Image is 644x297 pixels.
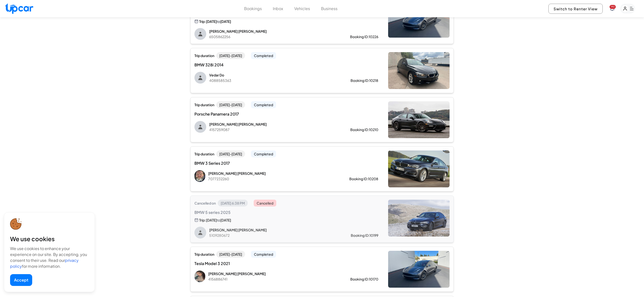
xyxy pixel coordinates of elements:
[194,252,214,257] span: Trip duration
[10,235,89,243] div: We use cookies
[209,227,335,232] p: [PERSON_NAME] [PERSON_NAME]
[5,3,33,14] img: Upcar Logo
[388,1,450,38] img: Tesla Model 3 2021
[194,151,214,156] span: Trip duration
[251,251,276,258] span: Completed
[209,127,335,132] p: 4157259087
[209,34,334,39] p: 6505862256
[208,277,335,282] p: 4156886741
[208,271,335,276] p: [PERSON_NAME] [PERSON_NAME]
[350,127,378,132] div: Booking ID: 10210
[194,62,295,68] span: BMW 328i 2014
[194,53,214,58] span: Trip duration
[208,176,334,181] p: 7077232260
[610,5,616,9] span: You have new notifications
[194,201,216,206] span: Cancelled on
[251,150,276,157] span: Completed
[216,52,245,59] span: [DATE] - [DATE]
[251,101,276,108] span: Completed
[216,101,245,108] span: [DATE] - [DATE]
[273,6,283,12] button: Inbox
[194,170,205,182] img: James Brookins
[10,274,32,286] button: Accept
[209,73,335,77] p: Vedar Do
[208,171,334,176] p: [PERSON_NAME] [PERSON_NAME]
[217,19,220,24] span: to
[209,233,335,238] p: 5109280672
[10,246,89,269] div: We use cookies to enhance your experience on our site. By accepting, you consent to their use. Re...
[218,200,248,207] span: [DATE] 6:38 PM
[254,200,276,207] span: Cancelled
[388,101,450,138] img: Porsche Panamera 2017
[216,150,245,157] span: [DATE] - [DATE]
[194,160,295,166] span: BMW 3 Series 2017
[199,19,206,24] span: Trip:
[199,218,206,223] span: Trip:
[294,6,310,12] button: Vehicles
[194,270,205,282] img: Ashley Mitchell
[194,261,295,267] span: Tesla Model 3 2021
[216,251,245,258] span: [DATE] - [DATE]
[206,218,217,222] span: [DATE]
[349,176,378,181] div: Booking ID: 10208
[251,52,276,59] span: Completed
[388,52,450,89] img: BMW 328i 2014
[388,251,450,288] img: Tesla Model 3 2021
[194,102,214,107] span: Trip duration
[220,218,231,222] span: [DATE]
[194,209,295,215] span: BMW 5 series 2025
[350,34,378,39] div: Booking ID: 10226
[10,218,22,230] img: cookie-icon.svg
[350,277,378,282] div: Booking ID: 10170
[548,4,603,14] button: Switch to Renter View
[388,150,450,187] img: BMW 3 Series 2017
[388,200,450,237] img: BMW 5 series 2025
[217,218,220,222] span: to
[209,122,335,127] p: [PERSON_NAME] [PERSON_NAME]
[194,111,295,117] span: Porsche Panamera 2017
[209,29,334,34] p: [PERSON_NAME] [PERSON_NAME]
[351,78,378,83] div: Booking ID: 10218
[206,19,217,24] span: [DATE]
[209,78,335,83] p: 4088585363
[244,6,262,12] button: Bookings
[351,233,378,238] div: Booking ID: 10199
[321,6,337,12] button: Business
[220,19,231,24] span: [DATE]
